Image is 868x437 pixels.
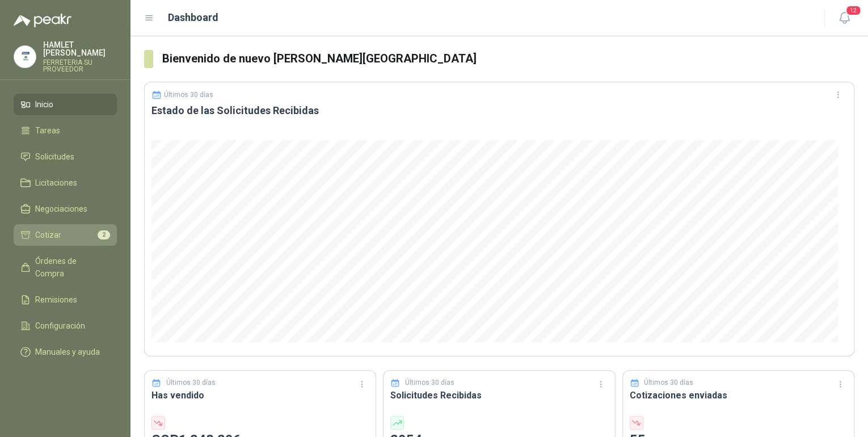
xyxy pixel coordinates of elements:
[43,59,117,73] p: FERRETERIA SU PROVEEDOR
[168,10,218,26] h1: Dashboard
[14,120,117,141] a: Tareas
[14,224,117,246] a: Cotizar2
[35,320,85,332] span: Configuración
[14,341,117,363] a: Manuales y ayuda
[151,104,847,117] h3: Estado de las Solicitudes Recibidas
[164,91,213,99] p: Últimos 30 días
[151,388,369,402] h3: Has vendido
[834,8,854,28] button: 12
[35,203,87,215] span: Negociaciones
[35,293,77,306] span: Remisiones
[14,94,117,115] a: Inicio
[390,388,608,402] h3: Solicitudes Recibidas
[35,150,74,163] span: Solicitudes
[845,5,861,16] span: 12
[162,50,854,68] h3: Bienvenido de nuevo [PERSON_NAME][GEOGRAPHIC_DATA]
[14,146,117,167] a: Solicitudes
[35,98,53,111] span: Inicio
[14,289,117,310] a: Remisiones
[14,250,117,284] a: Órdenes de Compra
[630,388,847,402] h3: Cotizaciones enviadas
[14,46,36,68] img: Company Logo
[405,377,454,388] p: Últimos 30 días
[43,41,117,57] p: HAMLET [PERSON_NAME]
[98,230,110,239] span: 2
[35,177,77,189] span: Licitaciones
[644,377,693,388] p: Últimos 30 días
[35,255,106,280] span: Órdenes de Compra
[14,172,117,194] a: Licitaciones
[14,198,117,220] a: Negociaciones
[166,377,216,388] p: Últimos 30 días
[35,229,61,241] span: Cotizar
[35,124,60,137] span: Tareas
[35,346,100,358] span: Manuales y ayuda
[14,14,71,27] img: Logo peakr
[14,315,117,337] a: Configuración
